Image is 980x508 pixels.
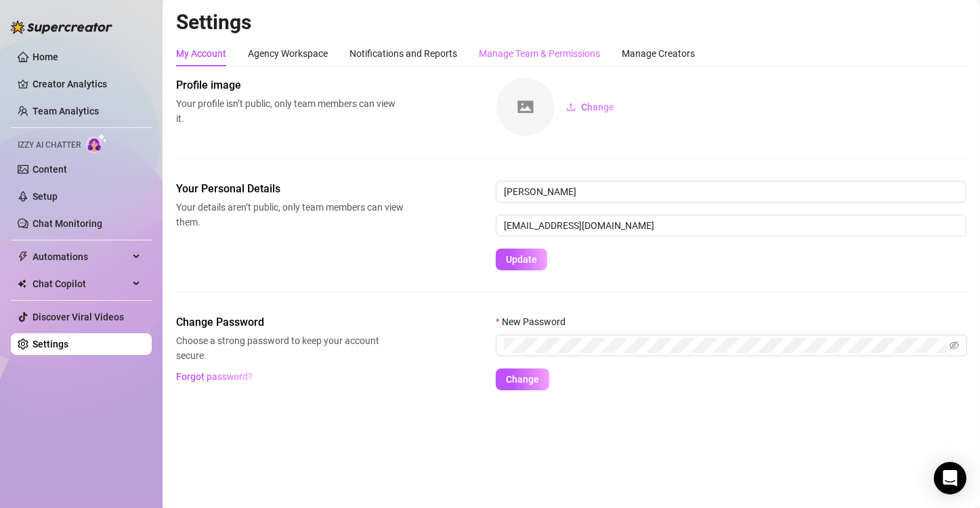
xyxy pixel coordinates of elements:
span: upload [566,102,576,112]
span: Update [506,254,537,265]
div: Agency Workspace [248,46,328,61]
button: Change [496,368,549,390]
button: Forgot password? [176,366,253,387]
span: Change [581,102,614,112]
a: Team Analytics [33,106,99,117]
span: Your profile isn’t public, only team members can view it. [176,96,404,126]
span: Your details aren’t public, only team members can view them. [176,200,404,230]
span: Choose a strong password to keep your account secure. [176,333,404,363]
label: New Password [496,314,574,329]
a: Settings [33,339,68,350]
span: Profile image [176,77,404,93]
span: eye-invisible [950,341,959,350]
span: Change [506,374,539,385]
a: Home [33,51,58,62]
a: Chat Monitoring [33,218,102,229]
span: Change Password [176,314,404,331]
button: Change [555,96,625,118]
button: Update [496,249,547,270]
img: square-placeholder.png [496,78,555,136]
span: Automations [33,246,129,268]
a: Content [33,164,67,175]
img: AI Chatter [86,133,107,153]
span: Chat Copilot [33,273,129,295]
input: New Password [504,338,947,353]
span: thunderbolt [18,251,28,262]
div: Manage Team & Permissions [479,46,600,61]
span: Your Personal Details [176,181,404,197]
a: Creator Analytics [33,73,141,95]
h2: Settings [176,9,966,35]
span: Forgot password? [177,371,253,382]
div: My Account [176,46,226,61]
span: Izzy AI Chatter [18,139,81,152]
img: Chat Copilot [18,279,26,289]
div: Manage Creators [622,46,695,61]
input: Enter name [496,181,966,203]
div: Open Intercom Messenger [934,462,966,494]
div: Notifications and Reports [349,46,457,61]
input: Enter new email [496,215,966,236]
a: Setup [33,191,58,202]
a: Discover Viral Videos [33,312,124,322]
img: logo-BBDzfeDw.svg [11,20,112,34]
